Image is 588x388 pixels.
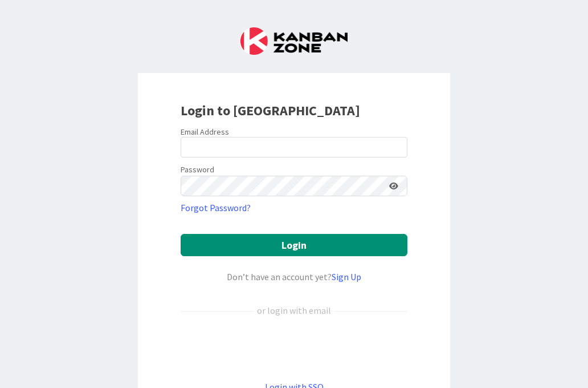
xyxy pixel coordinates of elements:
label: Email Address [181,127,229,137]
label: Password [181,164,214,176]
a: Forgot Password? [181,201,251,215]
button: Login [181,234,407,256]
div: Don’t have an account yet? [181,270,407,284]
iframe: Sign in with Google Button [175,336,413,361]
a: Sign Up [332,271,361,282]
b: Login to [GEOGRAPHIC_DATA] [181,102,360,119]
img: Kanban Zone [240,27,348,55]
div: or login with email [254,304,334,317]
